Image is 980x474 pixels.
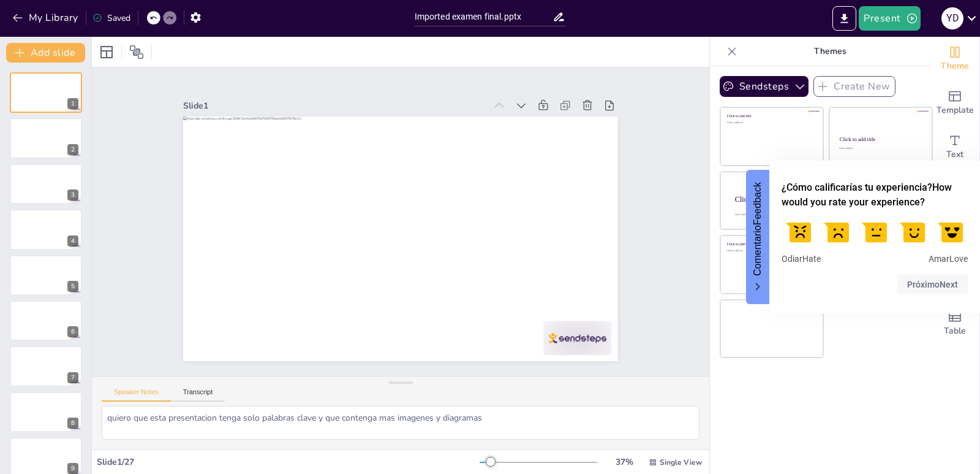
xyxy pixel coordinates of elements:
div: ¿Cómo calificarías tu experiencia? Selecciona una opción del 1 al 5, donde 1 es odio y 5 es amor. [769,160,980,314]
button: Add slide [6,43,85,63]
div: Slide 1 [426,134,636,367]
font: ¿Cómo calificarías tu experiencia? [782,182,932,193]
div: Click to add title [727,242,815,247]
div: 2 [10,118,82,158]
div: 4 [10,209,82,250]
div: 7 [67,372,78,383]
div: ¿Cómo calificarías tu experiencia? Selecciona una opción del 1 al 5, donde 1 es odio y 5 es amor. [782,215,968,265]
div: Change the overall theme [930,37,979,81]
p: Themes [742,37,918,66]
span: Odiar [782,254,821,265]
textarea: quiero que esta presentacion tenga solo palabras clave y que contenga mas imagenes y diagramas [102,406,699,440]
button: Export to PowerPoint [832,6,856,31]
div: Click to add text [839,148,921,150]
h2: ¿Cómo calificarías tu experiencia? Selecciona una opción del 1 al 5, donde 1 es odio y 5 es amor. [782,180,968,210]
div: 3 [10,164,82,204]
span: Single View [660,457,702,467]
div: Add a table [930,302,979,346]
div: Click to add text [727,250,755,253]
div: 8 [10,392,82,432]
div: 6 [67,326,78,337]
button: Siguiente pregunta [897,274,968,294]
div: 5 [10,255,82,296]
div: Click to add title [840,136,921,142]
span: Position [129,45,144,59]
div: Click to add text [727,121,815,124]
font: Amar [929,254,949,264]
div: 6 [10,300,82,341]
button: Comentarios - Ocultar encuesta [746,170,769,304]
span: Amar [929,254,968,265]
div: Click to add body [735,213,812,216]
font: Odiar [782,254,802,264]
div: 1 [10,72,82,113]
div: 5 [67,281,78,292]
div: 7 [10,346,82,386]
div: Add ready made slides [930,81,979,125]
div: Add text boxes [930,125,979,169]
span: Table [944,324,966,338]
span: Theme [941,59,969,73]
div: Click to add title [727,114,815,118]
div: Saved [92,12,130,24]
button: Sendsteps [720,76,809,97]
div: 37 % [609,456,639,468]
button: Transcript [171,388,225,402]
span: Text [946,148,963,161]
button: My Library [9,8,83,28]
div: 1 [67,98,78,109]
span: Template [937,104,974,117]
div: Layout [97,42,116,62]
div: 2 [67,144,78,155]
button: Create New [813,76,895,97]
div: 3 [67,189,78,201]
div: 8 [67,418,78,429]
button: Speaker Notes [102,388,171,402]
font: Próximo [907,279,940,289]
div: Slide 1 / 27 [97,456,480,468]
div: 4 [67,235,78,247]
div: 9 [67,463,78,474]
span: Feedback [752,182,763,276]
div: y d [941,7,963,29]
font: Comentario [752,225,763,276]
button: y d [941,6,963,31]
input: Insert title [415,8,553,26]
div: Click to add title [735,194,813,203]
button: Present [859,6,920,31]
